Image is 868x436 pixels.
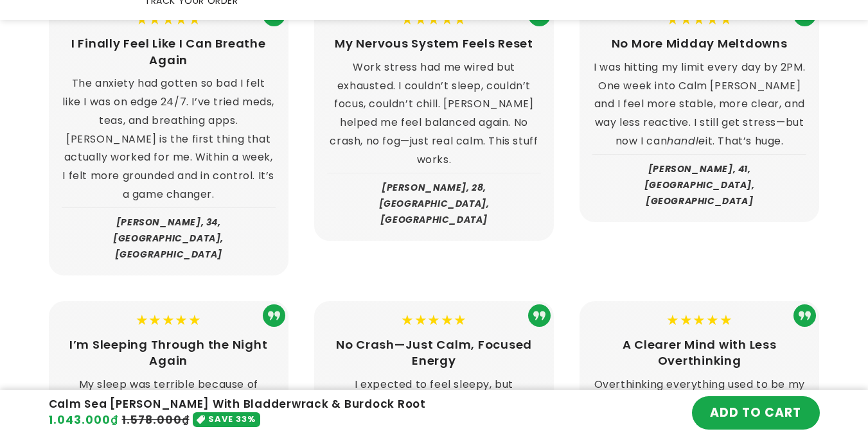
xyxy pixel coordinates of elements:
p: Work stress had me wired but exhausted. I couldn’t sleep, couldn’t focus, couldn’t chill. [PERSON... [327,58,541,170]
h3: My Nervous System Feels Reset [327,35,541,51]
span: 1.043.000₫ [49,412,118,429]
p: ★★★★★ [62,7,276,33]
h4: Calm Sea [PERSON_NAME] With Bladderwrack & Burdock Root [49,397,426,411]
h3: No Crash—Just Calm, Focused Energy [327,336,541,369]
em: handle [667,134,705,148]
p: [PERSON_NAME], 28, [GEOGRAPHIC_DATA], [GEOGRAPHIC_DATA] [327,180,541,229]
s: 1.578.000₫ [122,412,190,429]
p: I was hitting my limit every day by 2PM. One week into Calm [PERSON_NAME] and I feel more stable,... [592,58,806,151]
p: ★★★★★ [592,7,806,33]
button: ADD TO CART [692,396,820,430]
h3: I Finally Feel Like I Can Breathe Again [62,35,276,68]
p: ★★★★★ [327,308,541,333]
p: ★★★★★ [62,308,276,333]
h3: A Clearer Mind with Less Overthinking [592,336,806,369]
p: [PERSON_NAME], 41, [GEOGRAPHIC_DATA], [GEOGRAPHIC_DATA] [592,161,806,210]
p: ★★★★★ [592,308,806,333]
p: [PERSON_NAME], 34, [GEOGRAPHIC_DATA], [GEOGRAPHIC_DATA] [62,214,276,263]
h3: I’m Sleeping Through the Night Again [62,336,276,369]
h3: No More Midday Meltdowns [592,35,806,51]
p: The anxiety had gotten so bad I felt like I was on edge 24/7. I’ve tried meds, teas, and breathin... [62,74,276,204]
p: ★★★★★ [327,7,541,33]
span: SAVE 33% [208,412,256,427]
